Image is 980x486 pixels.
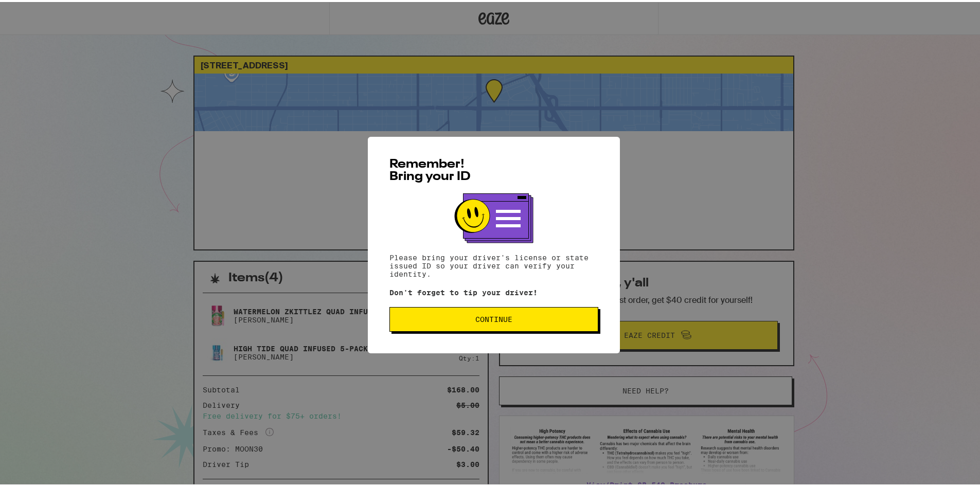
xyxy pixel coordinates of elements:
[389,251,598,276] p: Please bring your driver's license or state issued ID so your driver can verify your identity.
[389,156,471,181] span: Remember! Bring your ID
[475,314,512,321] span: Continue
[389,305,598,330] button: Continue
[389,286,598,295] p: Don't forget to tip your driver!
[6,7,74,15] span: Hi. Need any help?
